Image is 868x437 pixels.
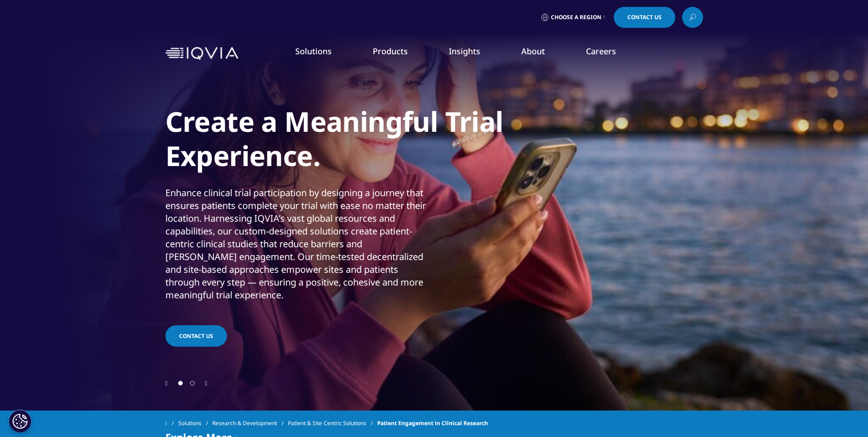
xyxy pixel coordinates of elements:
a: Insights [449,46,480,57]
div: Previous slide [165,379,168,387]
button: Cookies Settings [9,410,31,432]
span: Contact Us [627,15,662,20]
div: 1 / 2 [165,68,703,379]
a: Contact us [165,325,227,347]
a: Products [373,46,408,57]
span: Patient Engagement in Clinical Research [377,415,488,432]
img: IQVIA Healthcare Information Technology and Pharma Clinical Research Company [165,47,238,60]
div: Next slide [205,379,207,387]
h1: Create a Meaningful Trial Experience. [165,104,507,178]
a: Contact Us [614,7,675,28]
span: Go to slide 2 [190,381,195,385]
p: Enhance clinical trial participation by designing a journey that ensures patients complete your t... [165,187,432,307]
a: Solutions [295,46,332,57]
span: Go to slide 1 [178,381,183,385]
span: Choose a Region [551,14,601,21]
a: About [521,46,545,57]
a: Research & Development [212,415,288,432]
a: Patient & Site Centric Solutions [288,415,377,432]
a: Careers [586,46,616,57]
nav: Primary [242,32,703,75]
span: Contact us [179,332,213,340]
a: Solutions [178,415,212,432]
